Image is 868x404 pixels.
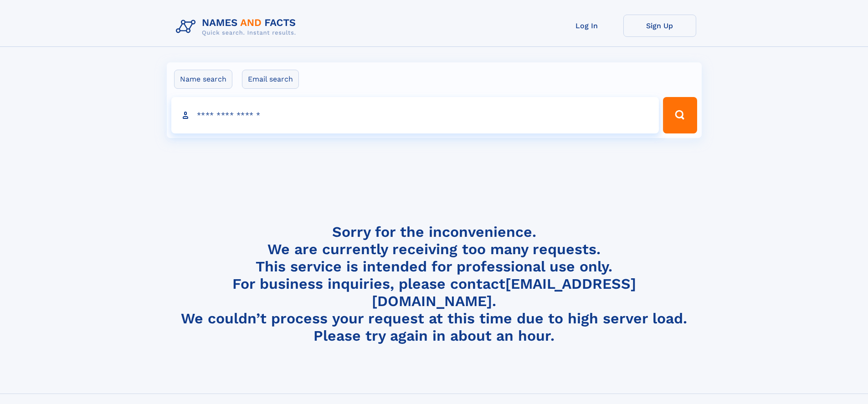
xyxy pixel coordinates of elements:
[663,97,697,133] button: Search Button
[174,70,232,89] label: Name search
[550,15,623,37] a: Log In
[172,15,303,39] img: Logo Names and Facts
[171,97,659,133] input: search input
[172,223,696,345] h4: Sorry for the inconvenience. We are currently receiving too many requests. This service is intend...
[623,15,696,37] a: Sign Up
[242,70,299,89] label: Email search
[372,275,636,310] a: [EMAIL_ADDRESS][DOMAIN_NAME]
